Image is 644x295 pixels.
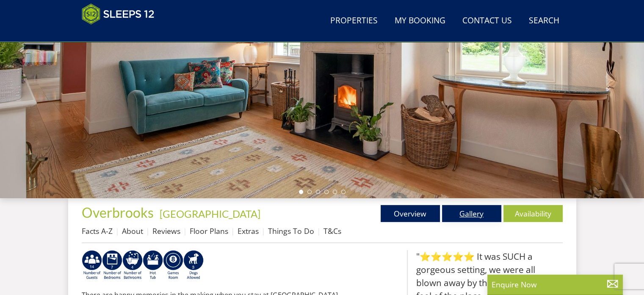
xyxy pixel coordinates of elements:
a: Properties [327,11,381,31]
a: Floor Plans [190,226,228,236]
a: Extras [238,226,259,236]
a: Search [525,11,563,31]
p: Enquire Now [492,279,619,290]
a: Overview [381,205,440,222]
a: Contact Us [459,11,515,31]
span: Overbrooks [82,204,154,221]
a: Things To Do [268,226,314,236]
a: Availability [503,205,563,222]
img: AD_4nXelyA6p3wiY-33WkIepSU9gnrW6MtO3D71BepyzU8WundsFJ5UmaOUqjX59nXVijoFzxSG0YNbMeeQQ83_EHdf8nMkSw... [183,250,204,281]
a: [GEOGRAPHIC_DATA] [160,208,260,220]
a: Gallery [442,205,501,222]
img: Sleeps 12 [82,3,155,25]
a: Facts A-Z [82,226,113,236]
img: AD_4nXcy0HGcWq0J58LOYxlnSwjVFwquWFvCZzbxSKcxp4HYiQm3ScM_WSVrrYu9bYRIOW8FKoV29fZURc5epz-Si4X9-ID0x... [122,250,143,281]
a: T&Cs [323,226,341,236]
a: About [122,226,143,236]
a: Overbrooks [82,204,156,221]
img: AD_4nXdUEjdWxyJEXfF2QMxcnH9-q5XOFeM-cCBkt-KsCkJ9oHmM7j7w2lDMJpoznjTsqM7kKDtmmF2O_bpEel9pzSv0KunaC... [102,250,122,281]
iframe: Customer reviews powered by Trustpilot [77,30,166,37]
span: - [156,208,260,220]
a: Reviews [152,226,180,236]
img: AD_4nXdrZMsjcYNLGsKuA84hRzvIbesVCpXJ0qqnwZoX5ch9Zjv73tWe4fnFRs2gJ9dSiUubhZXckSJX_mqrZBmYExREIfryF... [163,250,183,281]
img: AD_4nXfRCsuHKMgqgSm1_p2uZvuEHkjDupwUw-tcF2K650wU1JyBYvxSuEO9beRIzZcAVYtNaAI9hBswK59fLaIv8ZejwCsjh... [82,250,102,281]
img: AD_4nXcpX5uDwed6-YChlrI2BYOgXwgg3aqYHOhRm0XfZB-YtQW2NrmeCr45vGAfVKUq4uWnc59ZmEsEzoF5o39EWARlT1ewO... [143,250,163,281]
a: My Booking [391,11,449,31]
